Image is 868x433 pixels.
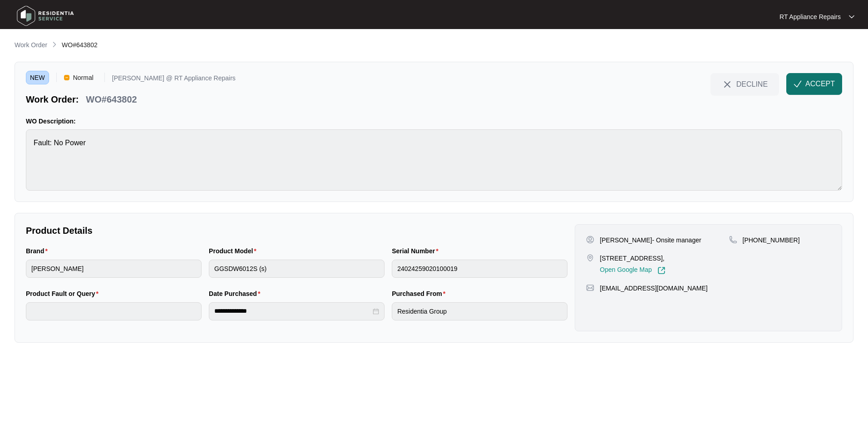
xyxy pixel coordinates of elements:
label: Serial Number [392,246,442,256]
img: chevron-right [51,41,58,48]
p: [EMAIL_ADDRESS][DOMAIN_NAME] [600,284,707,293]
img: user-pin [586,236,594,244]
input: Purchased From [392,302,567,320]
img: map-pin [729,236,737,244]
label: Product Fault or Query [26,289,102,298]
button: close-IconDECLINE [710,73,779,95]
p: [STREET_ADDRESS], [600,254,665,263]
textarea: Fault: No Power [26,129,842,191]
span: WO#643802 [62,41,98,49]
span: NEW [26,71,49,84]
p: Work Order [15,40,47,49]
input: Brand [26,260,202,278]
input: Date Purchased [214,306,371,316]
img: Vercel Logo [64,75,69,80]
img: residentia service logo [14,2,77,30]
span: Normal [69,71,97,84]
a: Open Google Map [600,266,665,275]
img: map-pin [586,284,594,292]
p: Work Order: [26,93,79,106]
label: Date Purchased [209,289,264,298]
img: check-Icon [794,80,802,88]
button: check-IconACCEPT [786,73,842,95]
img: Link-External [657,266,666,275]
p: [PERSON_NAME] @ RT Appliance Repairs [112,75,236,84]
a: Work Order [13,40,49,50]
img: dropdown arrow [849,15,854,19]
label: Purchased From [392,289,449,298]
input: Product Fault or Query [26,302,202,320]
input: Serial Number [392,260,567,278]
img: close-Icon [722,79,733,90]
img: map-pin [586,254,594,262]
p: WO#643802 [86,93,137,106]
p: Product Details [26,224,567,237]
p: RT Appliance Repairs [779,12,841,21]
span: DECLINE [736,79,768,89]
label: Brand [26,246,51,256]
p: WO Description: [26,117,842,126]
label: Product Model [209,246,260,256]
input: Product Model [209,260,385,278]
p: [PHONE_NUMBER] [743,236,800,245]
span: ACCEPT [805,79,835,89]
p: [PERSON_NAME]- Onsite manager [600,236,701,245]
